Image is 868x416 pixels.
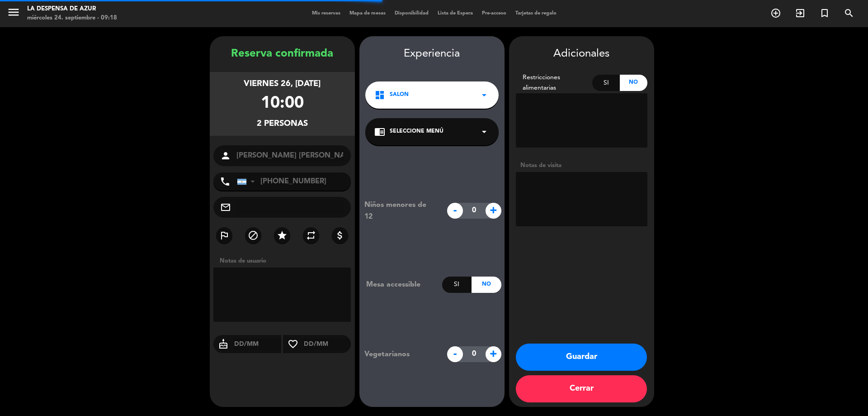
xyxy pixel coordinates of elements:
[27,5,117,14] div: La Despensa de Azur
[374,126,385,137] i: chrome_reader_mode
[237,173,258,190] div: Argentina: +54
[844,8,854,19] i: search
[358,199,442,223] div: Niños menores de 12
[374,90,385,100] i: dashboard
[257,117,308,130] div: 2 personas
[770,8,781,19] i: add_circle_outline
[447,346,463,362] span: -
[511,11,561,16] span: Tarjetas de regalo
[213,339,233,349] i: cake
[210,45,355,63] div: Reserva confirmada
[27,14,117,23] div: miércoles 24. septiembre - 09:18
[277,230,288,241] i: star
[819,8,830,19] i: turned_in_not
[516,344,647,371] button: Guardar
[283,339,303,349] i: favorite_border
[516,375,647,402] button: Cerrar
[390,11,433,16] span: Disponibilidad
[220,176,231,187] i: phone
[472,277,501,293] div: No
[486,203,501,219] span: +
[244,77,321,91] div: viernes 26, [DATE]
[358,349,442,360] div: Vegetarianos
[220,202,231,213] i: mail_outline
[215,256,355,266] div: Notas de usuario
[620,75,647,91] div: No
[516,45,647,63] div: Adicionales
[307,11,345,16] span: Mis reservas
[390,127,443,136] span: Seleccione Menú
[261,91,304,117] div: 10:00
[477,11,511,16] span: Pre-acceso
[447,203,463,219] span: -
[516,161,647,170] div: Notas de visita
[248,230,259,241] i: block
[516,72,593,93] div: Restricciones alimentarias
[486,346,501,362] span: +
[442,277,472,293] div: Si
[390,91,409,100] span: SALON
[359,279,442,291] div: Mesa accessible
[7,5,20,19] i: menu
[592,75,620,91] div: Si
[359,45,505,63] div: Experiencia
[303,339,351,350] input: DD/MM
[233,339,282,350] input: DD/MM
[479,90,490,100] i: arrow_drop_down
[220,150,231,161] i: person
[306,230,316,241] i: repeat
[345,11,390,16] span: Mapa de mesas
[335,230,345,241] i: attach_money
[219,230,230,241] i: outlined_flag
[433,11,477,16] span: Lista de Espera
[479,126,490,137] i: arrow_drop_down
[7,5,20,22] button: menu
[795,8,806,19] i: exit_to_app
